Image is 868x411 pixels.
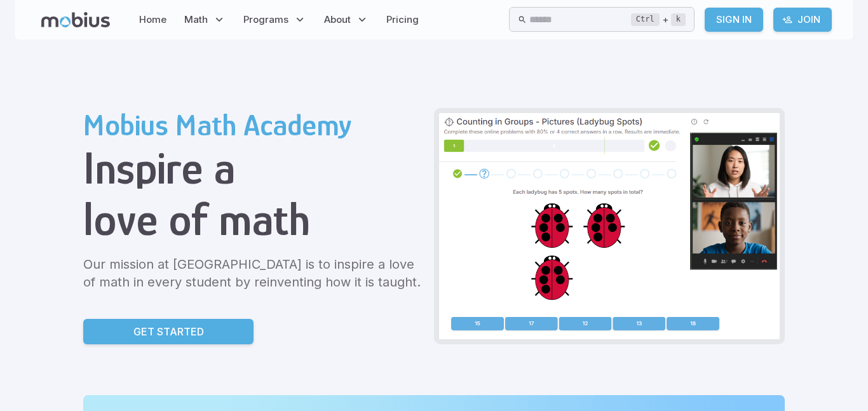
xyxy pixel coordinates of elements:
span: About [324,13,351,27]
h1: love of math [83,194,424,245]
a: Home [135,5,170,34]
span: Math [184,13,208,27]
a: Pricing [383,5,423,34]
a: Sign In [705,8,763,32]
p: Get Started [133,324,204,339]
kbd: k [671,13,686,26]
kbd: Ctrl [631,13,660,26]
img: Grade 2 Class [439,113,780,339]
a: Get Started [83,319,254,344]
span: Programs [243,13,288,27]
div: + [631,12,686,27]
h1: Inspire a [83,142,424,194]
h2: Mobius Math Academy [83,108,424,142]
a: Join [773,8,832,32]
p: Our mission at [GEOGRAPHIC_DATA] is to inspire a love of math in every student by reinventing how... [83,255,424,291]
